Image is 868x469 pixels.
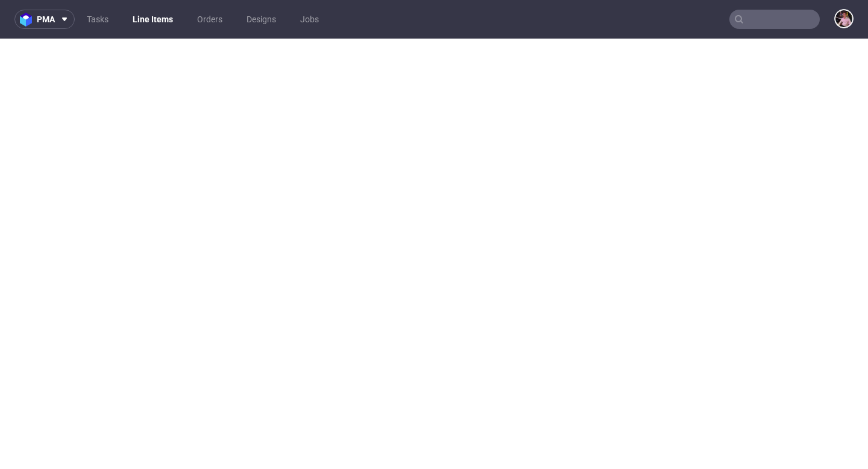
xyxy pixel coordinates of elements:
span: pma [37,15,55,24]
a: Line Items [125,10,180,29]
a: Tasks [80,10,116,29]
a: Designs [239,10,283,29]
a: Orders [190,10,230,29]
button: pma [14,10,75,29]
img: logo [20,13,37,27]
img: Aleks Ziemkowski [835,10,852,27]
a: Jobs [293,10,326,29]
